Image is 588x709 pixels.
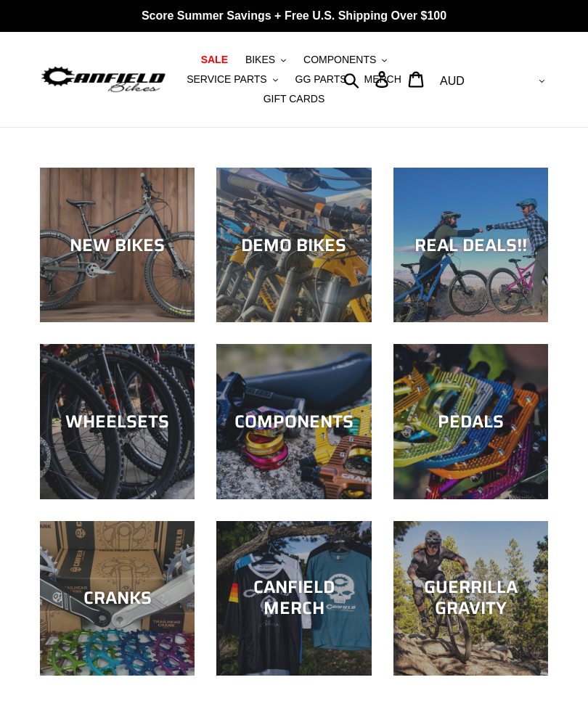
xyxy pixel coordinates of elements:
a: GUERRILLA GRAVITY [393,521,548,676]
a: PEDALS [393,344,548,499]
a: WHEELSETS [40,344,195,499]
a: REAL DEALS!! [393,168,548,322]
button: COMPONENTS [296,50,394,70]
button: BIKES [238,50,293,70]
div: NEW BIKES [40,234,195,255]
div: WHEELSETS [40,411,195,433]
a: GG PARTS [288,70,354,89]
span: SALE [201,54,228,66]
div: DEMO BIKES [216,234,371,255]
div: CANFIELD MERCH [216,578,371,620]
span: COMPONENTS [303,54,376,66]
a: CRANKS [40,521,195,676]
a: COMPONENTS [216,344,371,499]
a: SALE [194,50,235,70]
div: REAL DEALS!! [393,234,548,255]
span: GIFT CARDS [264,93,325,105]
div: COMPONENTS [216,411,371,433]
button: SERVICE PARTS [179,70,285,89]
a: NEW BIKES [40,168,195,322]
img: Canfield Bikes [40,64,167,96]
a: DEMO BIKES [216,168,371,322]
a: CANFIELD MERCH [216,521,371,676]
div: PEDALS [393,411,548,433]
a: GIFT CARDS [256,89,332,109]
span: BIKES [245,54,275,66]
div: CRANKS [40,588,195,609]
div: GUERRILLA GRAVITY [393,578,548,620]
span: GG PARTS [295,73,347,86]
span: SERVICE PARTS [187,73,266,86]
